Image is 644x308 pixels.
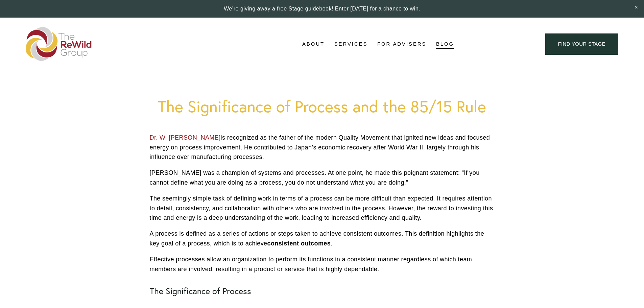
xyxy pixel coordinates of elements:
p: is recognized as the father of the modern Quality Movement that ignited new ideas and focused ene... [150,133,495,162]
h1: The Significance of Process and the 85/15 Rule [150,97,495,116]
p: The seemingly simple task of defining work in terms of a process can be more difficult than expec... [150,194,495,223]
a: Dr. W. [PERSON_NAME] [150,134,221,141]
span: Services [334,40,368,49]
span: About [302,40,325,49]
p: [PERSON_NAME] was a champion of systems and processes. At one point, he made this poignant statem... [150,168,495,188]
a: find your stage [545,33,618,55]
a: folder dropdown [302,39,325,49]
a: Blog [436,39,454,49]
p: A process is defined as a series of actions or steps taken to achieve consistent outcomes. This d... [150,229,495,248]
strong: consistent outcomes [267,240,331,247]
p: Effective processes allow an organization to perform its functions in a consistent manner regardl... [150,255,495,274]
a: folder dropdown [334,39,368,49]
a: For Advisers [377,39,426,49]
img: The ReWild Group [26,27,92,61]
h2: The Significance of Process [150,286,495,296]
